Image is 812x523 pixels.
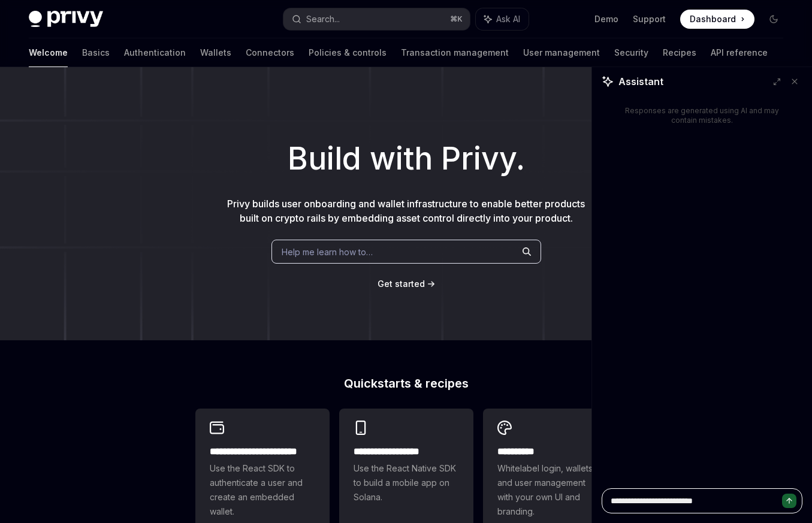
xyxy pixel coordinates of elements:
[782,494,796,508] button: Send message
[378,278,425,290] a: Get started
[29,38,68,67] a: Welcome
[19,135,793,182] h1: Build with Privy.
[200,38,231,67] a: Wallets
[210,461,315,519] span: Use the React SDK to authenticate a user and create an embedded wallet.
[227,198,585,224] span: Privy builds user onboarding and wallet infrastructure to enable better products built on crypto ...
[195,377,617,389] h2: Quickstarts & recipes
[614,38,648,67] a: Security
[663,38,696,67] a: Recipes
[690,13,736,25] span: Dashboard
[283,8,470,30] button: Search...⌘K
[282,246,373,258] span: Help me learn how to…
[124,38,186,67] a: Authentication
[764,10,783,29] button: Toggle dark mode
[633,13,666,25] a: Support
[378,279,425,289] span: Get started
[594,13,618,25] a: Demo
[496,13,520,25] span: Ask AI
[711,38,768,67] a: API reference
[523,38,600,67] a: User management
[309,38,387,67] a: Policies & controls
[618,74,663,89] span: Assistant
[476,8,529,30] button: Ask AI
[401,38,509,67] a: Transaction management
[497,461,603,519] span: Whitelabel login, wallets, and user management with your own UI and branding.
[29,11,103,28] img: dark logo
[354,461,459,504] span: Use the React Native SDK to build a mobile app on Solana.
[621,106,783,125] div: Responses are generated using AI and may contain mistakes.
[680,10,754,29] a: Dashboard
[246,38,294,67] a: Connectors
[450,14,463,24] span: ⌘ K
[306,12,340,26] div: Search...
[82,38,110,67] a: Basics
